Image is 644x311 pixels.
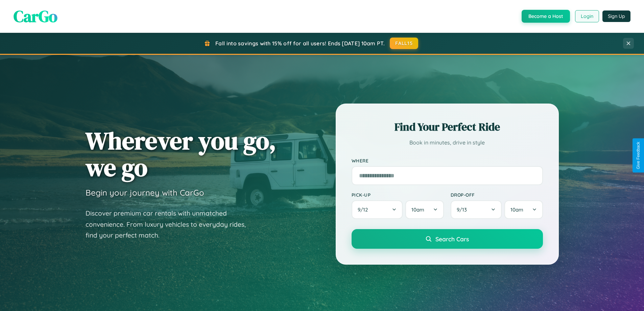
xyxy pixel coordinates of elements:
[575,10,599,22] button: Login
[352,119,543,134] h2: Find Your Perfect Ride
[352,200,403,219] button: 9/12
[352,138,543,148] p: Book in minutes, drive in style
[352,192,444,198] label: Pick-up
[510,206,523,213] span: 10am
[86,187,204,198] h3: Begin your journey with CarGo
[451,192,543,198] label: Drop-off
[522,10,570,23] button: Become a Host
[411,206,424,213] span: 10am
[405,200,444,219] button: 10am
[352,229,543,249] button: Search Cars
[451,200,502,219] button: 9/13
[86,127,276,181] h1: Wherever you go, we go
[457,206,470,213] span: 9 / 13
[602,10,630,22] button: Sign Up
[390,38,418,49] button: FALL15
[352,158,543,163] label: Where
[358,206,371,213] span: 9 / 12
[504,200,543,219] button: 10am
[636,142,641,169] div: Give Feedback
[435,235,469,243] span: Search Cars
[215,40,385,47] span: Fall into savings with 15% off for all users! Ends [DATE] 10am PT.
[86,208,255,241] p: Discover premium car rentals with unmatched convenience. From luxury vehicles to everyday rides, ...
[14,5,57,27] span: CarGo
